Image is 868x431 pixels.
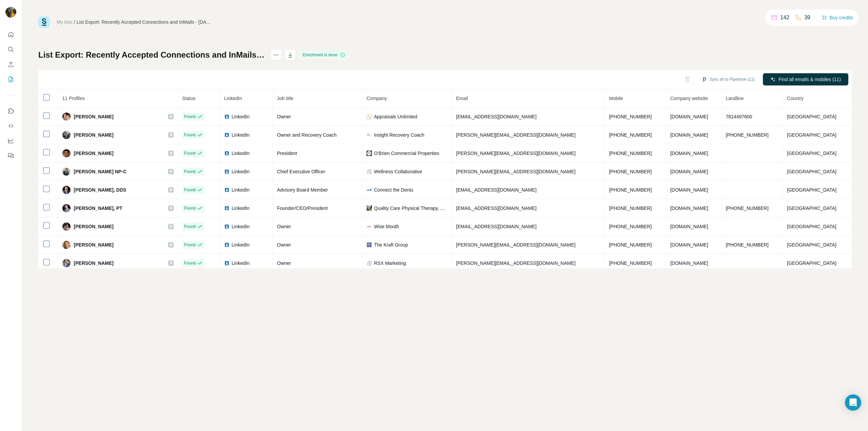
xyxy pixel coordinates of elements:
button: Quick start [5,28,16,41]
span: Email [456,96,468,101]
span: [PERSON_NAME] [74,223,114,230]
img: company-logo [367,132,372,138]
button: Sync all to Pipedrive (11) [697,74,759,84]
span: [DOMAIN_NAME] [670,260,708,266]
span: [DOMAIN_NAME] [670,242,708,248]
span: Chief Executive Officer [277,169,325,174]
span: Company website [670,96,708,101]
span: LinkedIn [232,260,250,267]
span: Found [184,242,196,248]
span: [GEOGRAPHIC_DATA] [787,187,836,193]
p: 39 [804,14,810,22]
span: Wise Mouth [374,223,399,230]
img: LinkedIn logo [224,224,230,229]
img: Avatar [5,7,16,18]
span: [PHONE_NUMBER] [726,205,769,211]
span: LinkedIn [232,187,250,193]
img: Avatar [62,131,71,139]
span: [PHONE_NUMBER] [726,132,769,138]
span: Owner [277,224,291,229]
span: Landline [726,96,744,101]
span: [DOMAIN_NAME] [670,114,708,119]
div: Enrichment is done [300,51,348,59]
span: Owner [277,114,291,119]
span: RSX Marketing [374,260,406,267]
img: Avatar [62,113,71,121]
span: LinkedIn [232,150,250,157]
span: Owner and Recovery Coach [277,132,337,138]
img: company-logo [367,187,372,193]
img: LinkedIn logo [224,169,230,174]
img: LinkedIn logo [224,151,230,156]
img: Surfe Logo [38,16,50,28]
span: Job title [277,96,293,101]
span: Appraisals Unlimited [374,113,417,120]
span: [PHONE_NUMBER] [609,169,652,174]
span: [PERSON_NAME][EMAIL_ADDRESS][DOMAIN_NAME] [456,242,575,248]
span: Owner [277,242,291,248]
span: [PERSON_NAME][EMAIL_ADDRESS][DOMAIN_NAME] [456,151,575,156]
img: LinkedIn logo [224,187,230,193]
button: Dashboard [5,135,16,147]
span: [PHONE_NUMBER] [609,187,652,193]
p: 142 [780,14,789,22]
img: Avatar [62,259,71,267]
span: LinkedIn [232,113,250,120]
span: Connect the Dents [374,187,413,193]
img: Avatar [62,186,71,194]
span: Company [367,96,387,101]
button: actions [271,50,281,60]
img: Avatar [62,149,71,157]
span: LinkedIn [232,132,250,138]
span: [GEOGRAPHIC_DATA] [787,114,836,119]
img: LinkedIn logo [224,260,230,266]
img: Avatar [62,241,71,249]
img: company-logo [367,151,372,156]
span: Found [184,169,196,175]
span: [PERSON_NAME] [74,132,114,138]
button: Search [5,43,16,56]
span: Insight Recovery Coach [374,132,425,138]
span: LinkedIn [232,223,250,230]
span: [PHONE_NUMBER] [609,224,652,229]
span: [PHONE_NUMBER] [609,260,652,266]
span: [PERSON_NAME] NP-C [74,168,127,175]
span: [DOMAIN_NAME] [670,205,708,211]
span: Found [184,150,196,156]
button: Use Surfe API [5,120,16,132]
button: My lists [5,73,16,85]
span: [GEOGRAPHIC_DATA] [787,151,836,156]
span: Mobile [609,96,623,101]
span: The Kraft Group [374,241,408,248]
span: [EMAIL_ADDRESS][DOMAIN_NAME] [456,114,536,119]
span: President [277,151,297,156]
span: Found [184,187,196,193]
button: Enrich CSV [5,58,16,71]
span: Status [182,96,196,101]
span: [PERSON_NAME][EMAIL_ADDRESS][DOMAIN_NAME] [456,260,575,266]
span: [PERSON_NAME] [74,113,114,120]
span: [DOMAIN_NAME] [670,151,708,156]
span: O'Brien Commercial Properties [374,150,439,157]
span: Found [184,132,196,138]
span: [GEOGRAPHIC_DATA] [787,205,836,211]
span: [PHONE_NUMBER] [609,242,652,248]
span: [PERSON_NAME], DDS [74,187,126,193]
span: [GEOGRAPHIC_DATA] [787,242,836,248]
img: company-logo [367,205,372,211]
span: Found [184,223,196,230]
span: Country [787,96,804,101]
span: [GEOGRAPHIC_DATA] [787,132,836,138]
h1: List Export: Recently Accepted Connections and InMails - [DATE] 13:04 [38,50,264,60]
span: Found [184,114,196,120]
span: [EMAIL_ADDRESS][DOMAIN_NAME] [456,187,536,193]
span: [DOMAIN_NAME] [670,224,708,229]
span: [DOMAIN_NAME] [670,187,708,193]
button: Use Surfe on LinkedIn [5,105,16,117]
li: / [74,19,75,25]
span: [PHONE_NUMBER] [609,205,652,211]
a: My lists [57,19,73,25]
span: Found [184,260,196,266]
span: [PERSON_NAME][EMAIL_ADDRESS][DOMAIN_NAME] [456,169,575,174]
span: Advisory Board Member [277,187,328,193]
